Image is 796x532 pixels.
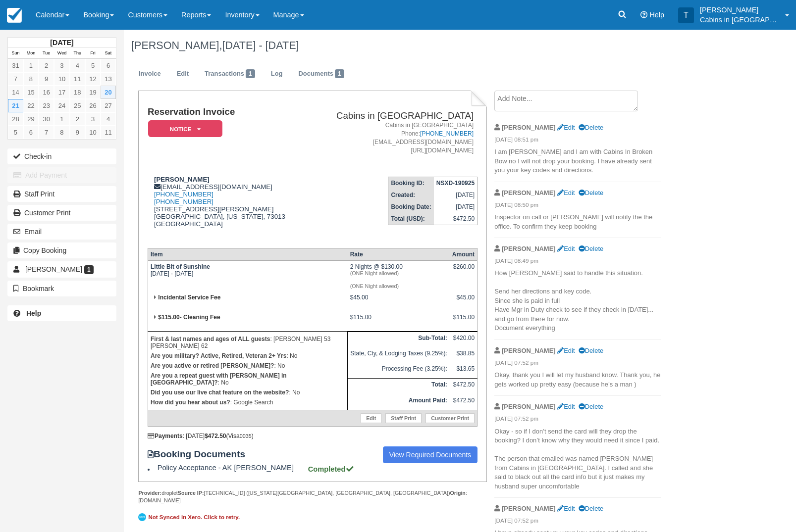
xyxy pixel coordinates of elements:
td: $38.85 [450,347,478,363]
a: Transactions1 [197,64,263,84]
a: 5 [8,126,23,139]
a: 6 [23,126,39,139]
strong: $472.50 [205,433,226,439]
a: 2 [39,59,54,72]
a: 26 [85,99,101,112]
a: Help [7,305,116,321]
p: Cabins in [GEOGRAPHIC_DATA] [700,15,779,25]
a: 11 [101,126,116,139]
a: Delete [579,347,603,354]
span: Help [649,11,664,19]
i: Help [640,11,647,18]
td: $13.65 [450,363,478,379]
th: Item [148,248,347,260]
a: 3 [85,112,101,126]
span: [DATE] - [DATE] [222,39,299,51]
p: : No [151,387,345,397]
td: $472.50 [450,394,478,410]
strong: [PERSON_NAME] [154,176,210,183]
h1: [PERSON_NAME], [131,40,713,51]
a: 12 [85,72,101,86]
button: Email [7,224,116,240]
a: Edit [361,413,381,423]
strong: NSXD-190925 [436,180,475,187]
a: 27 [101,99,116,112]
p: : No [151,361,345,371]
p: Okay, thank you I will let my husband know. Thank you, he gets worked up pretty easy (because he’... [494,371,661,389]
a: 28 [8,112,23,126]
strong: [DATE] [50,39,73,47]
a: Edit [169,64,196,84]
em: (ONE Night allowed) [350,283,447,289]
strong: Are you military? Active, Retired, Veteran 2+ Yrs [151,352,286,359]
p: I am [PERSON_NAME] and I am with Cabins In Broken Bow no I will not drop your booking. I have alr... [494,147,661,175]
a: Delete [579,505,603,512]
a: 30 [39,112,54,126]
a: 1 [54,112,69,126]
a: Documents1 [291,64,351,84]
p: Okay - so if I don’t send the card will they drop the booking? I don’t know why they would need i... [494,427,661,491]
div: : [DATE] (Visa ) [148,433,478,439]
div: $115.00 [452,314,475,329]
th: Wed [54,48,69,59]
p: Inspector on call or [PERSON_NAME] will notify the the office. To confirm they keep booking [494,213,661,231]
p: : No [151,371,345,387]
a: 13 [101,72,116,86]
a: Customer Print [7,205,116,221]
span: [PERSON_NAME] [25,265,82,273]
strong: Are you a repeat guest with [PERSON_NAME] in [GEOGRAPHIC_DATA]? [151,372,287,386]
td: $45.00 [348,291,450,311]
strong: Little Bit of Sunshine [151,263,210,270]
a: [PHONE_NUMBER] [154,191,213,198]
em: [DATE] 07:52 pm [494,517,661,528]
th: Rate [348,248,450,260]
a: 15 [23,86,39,99]
strong: Incidental Service Fee [158,294,220,301]
strong: [PERSON_NAME] [502,124,556,131]
strong: Provider: [138,490,161,496]
a: 11 [70,72,85,86]
a: 6 [101,59,116,72]
th: Sub-Total: [348,332,450,348]
th: Created: [388,189,434,201]
span: Policy Acceptance - AK [PERSON_NAME] [158,464,306,472]
a: 25 [70,99,85,112]
a: [PERSON_NAME] 1 [7,261,116,277]
strong: Source IP: [178,490,204,496]
th: Sun [8,48,23,59]
a: 8 [54,126,69,139]
a: Edit [557,505,575,512]
a: 9 [39,72,54,86]
th: Sat [101,48,116,59]
strong: Booking Documents [148,449,255,460]
strong: How did you hear about us? [151,399,230,406]
a: Edit [557,124,575,131]
div: $45.00 [452,294,475,309]
a: Log [264,64,290,84]
span: 1 [84,265,94,274]
a: 16 [39,86,54,99]
a: 4 [101,112,116,126]
a: Invoice [131,64,168,84]
strong: Origin [450,490,465,496]
th: Tue [39,48,54,59]
a: 10 [54,72,69,86]
a: Edit [557,189,575,196]
a: 23 [39,99,54,112]
a: 31 [8,59,23,72]
p: : No [151,351,345,361]
p: [PERSON_NAME] [700,5,779,15]
a: Delete [579,403,603,410]
em: [DATE] 07:52 pm [494,415,661,426]
td: [DATE] [434,201,478,213]
button: Add Payment [7,167,116,183]
th: Fri [85,48,101,59]
address: Cabins in [GEOGRAPHIC_DATA] Phone: [EMAIL_ADDRESS][DOMAIN_NAME] [URL][DOMAIN_NAME] [312,121,474,155]
a: 29 [23,112,39,126]
td: [DATE] - [DATE] [148,260,347,291]
strong: $115.00- Cleaning Fee [158,314,220,321]
a: 1 [23,59,39,72]
a: Delete [579,124,603,131]
a: 10 [85,126,101,139]
em: (ONE Night allowed) [350,270,447,276]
